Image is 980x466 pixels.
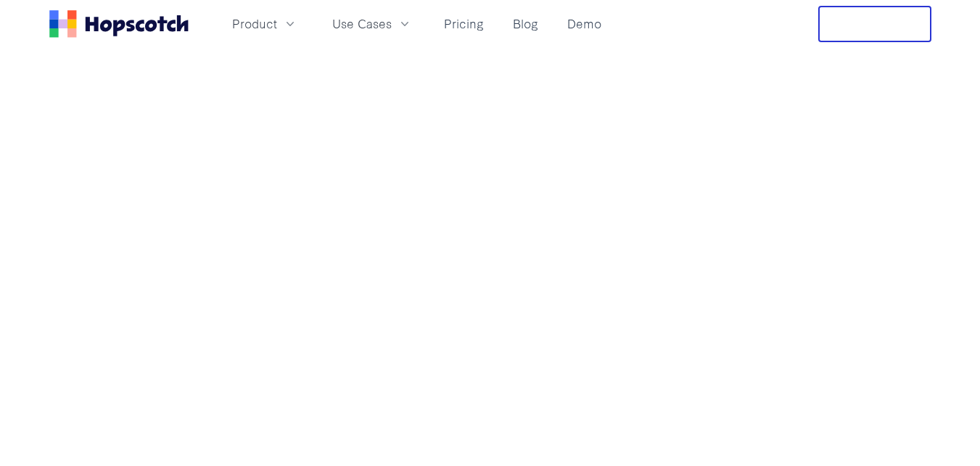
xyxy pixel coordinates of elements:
button: Use Cases [324,12,421,36]
a: Home [49,10,189,38]
span: Use Cases [332,15,392,33]
a: Pricing [438,12,490,36]
a: Demo [561,12,607,36]
span: Product [232,15,277,33]
button: Product [223,12,306,36]
button: Free Trial [818,6,931,42]
a: Blog [507,12,544,36]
